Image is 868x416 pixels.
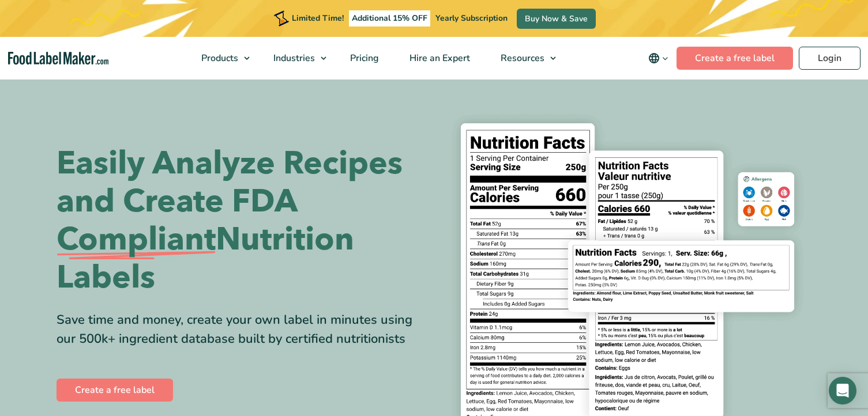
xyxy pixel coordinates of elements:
a: Hire an Expert [394,37,483,80]
a: Create a free label [677,47,793,70]
span: Limited Time! [292,13,344,24]
span: Additional 15% OFF [349,10,430,27]
span: Products [198,52,239,65]
a: Login [799,47,861,70]
a: Industries [258,37,332,80]
span: Hire an Expert [406,52,471,65]
a: Resources [486,37,562,80]
div: Open Intercom Messenger [829,377,856,404]
span: Yearly Subscription [435,13,508,24]
a: Products [186,37,255,80]
h1: Easily Analyze Recipes and Create FDA Nutrition Labels [57,145,426,297]
div: Save time and money, create your own label in minutes using our 500k+ ingredient database built b... [57,311,426,349]
a: Buy Now & Save [517,9,596,29]
a: Create a free label [57,379,173,402]
span: Pricing [347,52,380,65]
span: Resources [497,52,546,65]
span: Compliant [57,221,216,259]
span: Industries [270,52,316,65]
a: Pricing [335,37,392,80]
